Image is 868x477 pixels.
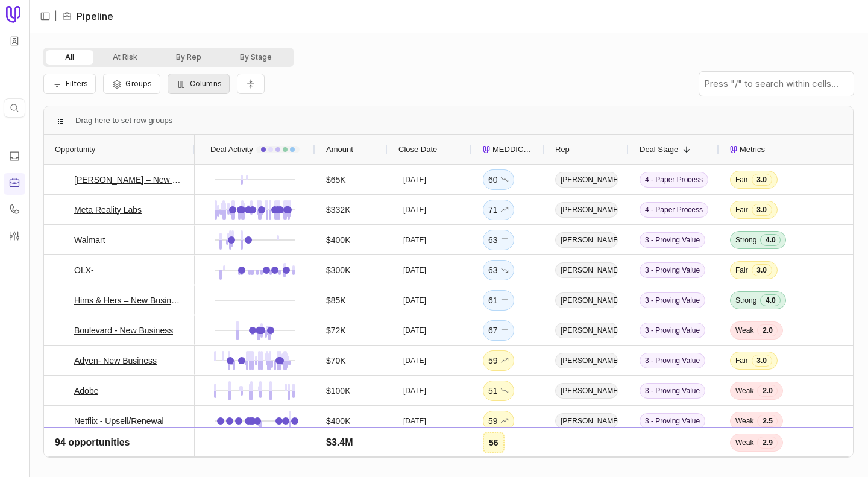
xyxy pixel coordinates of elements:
time: [DATE] [403,356,426,365]
span: [PERSON_NAME] [555,262,618,278]
a: Jobber - New Business [74,444,161,458]
span: Opportunity [55,142,95,157]
button: Group Pipeline [103,74,160,94]
div: MEDDICC Score [483,135,533,164]
a: Adobe [74,384,98,398]
div: 67 [488,323,509,338]
span: Fair [735,175,748,185]
time: [DATE] [403,326,426,335]
span: 3.0 [752,355,772,367]
a: Adyen- New Business [74,353,157,368]
span: Groups [125,79,152,88]
span: Deal Activity [210,142,253,157]
span: [PERSON_NAME] [555,323,618,338]
span: [PERSON_NAME] [555,232,618,248]
span: 3 - Proving Value [640,443,705,459]
span: 3 - Proving Value [640,323,705,338]
span: | [54,9,57,24]
span: 4.0 [760,234,781,246]
span: 3.0 [752,174,772,186]
div: 67 [488,444,509,458]
span: 2.0 [757,324,778,336]
span: 3.0 [752,264,772,276]
span: [PERSON_NAME] [555,202,618,218]
button: At Risk [93,50,157,65]
span: Fair [735,265,748,275]
div: 63 [488,233,509,247]
time: [DATE] [403,386,426,396]
span: [PERSON_NAME] [555,353,618,368]
span: 3 - Proving Value [640,353,705,368]
button: By Rep [157,50,221,65]
time: [DATE] [403,175,426,185]
a: OLX- [74,263,94,277]
div: $65K [326,172,346,187]
button: By Stage [221,50,291,65]
time: [DATE] [403,416,426,426]
button: Columns [168,74,230,94]
span: Filters [66,79,88,88]
span: Weak [735,386,753,396]
span: No change [500,233,509,247]
span: [PERSON_NAME] [555,292,618,308]
span: Metrics [740,142,765,157]
time: [DATE] [403,446,426,456]
div: $72K [326,323,346,338]
div: $400K [326,414,350,428]
span: Weak [735,326,753,335]
button: Filter Pipeline [43,74,96,94]
button: All [46,50,93,65]
span: No change [500,293,509,308]
span: Columns [190,79,222,88]
time: [DATE] [403,235,426,245]
div: 63 [488,263,509,277]
span: Fair [735,446,748,456]
div: $85K [326,293,346,308]
a: Meta Reality Labs [74,203,142,217]
span: 4 - Paper Process [640,202,708,218]
span: [PERSON_NAME] [555,413,618,429]
span: Weak [735,416,753,426]
span: MEDDICC Score [492,142,533,157]
span: Amount [326,142,353,157]
div: 59 [488,414,509,428]
button: Expand sidebar [36,7,54,25]
span: 4 - Paper Process [640,172,708,188]
div: 71 [488,203,509,217]
div: 60 [488,172,509,187]
span: Deal Stage [640,142,678,157]
span: [PERSON_NAME] [555,172,618,188]
span: Strong [735,295,756,305]
span: Fair [735,205,748,215]
button: Collapse all rows [237,74,265,95]
time: [DATE] [403,205,426,215]
span: 3.0 [752,445,772,457]
span: Rep [555,142,570,157]
button: Workspace [5,32,24,50]
div: $400K [326,233,350,247]
input: Press "/" to search within cells... [699,72,854,96]
span: 3 - Proving Value [640,413,705,429]
span: No change [500,323,509,338]
div: 59 [488,353,509,368]
a: [PERSON_NAME] – New Business [74,172,184,187]
time: [DATE] [403,295,426,305]
time: [DATE] [403,265,426,275]
span: [PERSON_NAME] [555,383,618,399]
span: 3.0 [752,204,772,216]
div: $332K [326,203,350,217]
span: 3 - Proving Value [640,232,705,248]
span: 3 - Proving Value [640,292,705,308]
span: 4.0 [760,294,781,306]
a: Walmart [74,233,105,247]
div: 51 [488,384,509,398]
span: 3 - Proving Value [640,262,705,278]
a: Hims & Hers – New Business [74,293,184,308]
div: $300K [326,263,350,277]
div: $100K [326,384,350,398]
span: 2.5 [757,415,778,427]
div: Row Groups [75,113,172,128]
a: Boulevard - New Business [74,323,173,338]
span: Close Date [398,142,437,157]
span: Fair [735,356,748,365]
